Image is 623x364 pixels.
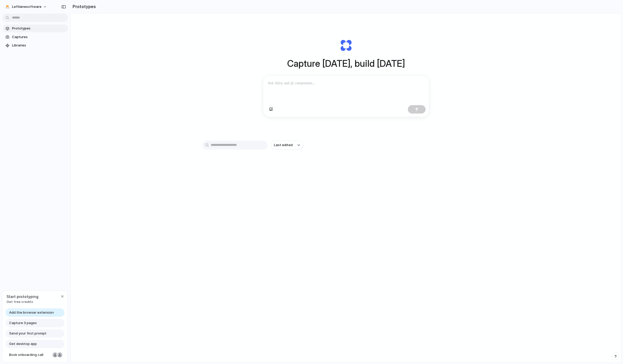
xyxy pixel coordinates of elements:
span: Last edited [274,142,293,148]
span: Libraries [12,43,66,48]
a: Captures [3,33,68,41]
a: Add the browser extension [5,308,64,317]
button: Last edited [271,141,303,150]
span: Prototypes [12,26,66,31]
span: Get desktop app [9,341,37,347]
div: Nicole Kubica [52,352,58,358]
span: Captures [12,34,66,40]
span: Send your first prompt [9,331,46,336]
span: Add the browser extension [9,310,54,315]
h1: Capture [DATE], build [DATE] [287,57,405,70]
h2: Prototypes [70,3,96,10]
a: Prototypes [3,25,68,32]
span: leftlanesoftware [12,4,42,9]
span: Capture 3 pages [9,320,37,326]
span: Get free credits [7,299,38,305]
button: leftlanesoftware [3,3,50,11]
a: Get desktop app [5,340,64,348]
span: Start prototyping [7,294,38,299]
div: Christian Iacullo [57,352,63,358]
a: Book onboarding call [5,351,64,359]
a: Libraries [3,41,68,49]
span: Book onboarding call [9,352,50,357]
